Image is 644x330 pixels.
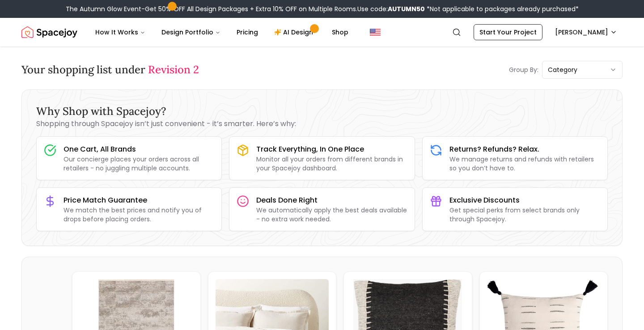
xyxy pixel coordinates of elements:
p: Our concierge places your orders across all retailers - no juggling multiple accounts. [64,155,214,173]
p: Shopping through Spacejoy isn’t just convenient - it’s smarter. Here’s why: [36,118,608,129]
button: Design Portfolio [154,23,228,41]
p: Monitor all your orders from different brands in your Spacejoy dashboard. [256,155,407,173]
p: We manage returns and refunds with retailers so you don’t have to. [449,155,600,173]
span: *Not applicable to packages already purchased* [425,4,579,13]
button: [PERSON_NAME] [550,24,623,40]
button: How It Works [88,23,153,41]
p: We match the best prices and notify you of drops before placing orders. [64,206,214,224]
h3: Returns? Refunds? Relax. [449,144,600,155]
span: Use code: [357,4,425,13]
a: Spacejoy [21,23,77,41]
b: AUTUMN50 [388,4,425,13]
p: Get special perks from select brands only through Spacejoy. [449,206,600,224]
a: AI Design [267,23,323,41]
div: The Autumn Glow Event-Get 50% OFF All Design Packages + Extra 10% OFF on Multiple Rooms. [66,4,579,13]
nav: Global [21,18,623,47]
img: Spacejoy Logo [21,23,77,41]
h3: One Cart, All Brands [64,144,214,155]
h3: Track Everything, In One Place [256,144,407,155]
h3: Exclusive Discounts [449,195,600,206]
p: We automatically apply the best deals available - no extra work needed. [256,206,407,224]
h3: Your shopping list under [21,63,199,77]
a: Start Your Project [474,24,542,40]
h3: Deals Done Right [256,195,407,206]
a: Shop [325,23,356,41]
span: Revision 2 [148,63,199,76]
h3: Why Shop with Spacejoy? [36,104,608,118]
nav: Main [88,23,356,41]
p: Group By: [509,65,538,74]
a: Pricing [229,23,265,41]
img: United States [370,27,381,38]
h3: Price Match Guarantee [64,195,214,206]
